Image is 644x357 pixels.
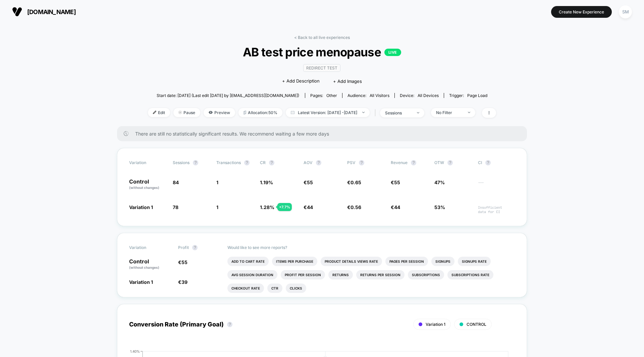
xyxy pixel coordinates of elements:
[359,160,364,165] button: ?
[291,111,294,114] img: calendar
[434,180,445,185] span: 47%
[178,259,187,265] span: €
[303,64,340,72] span: Redirect Test
[485,160,491,165] button: ?
[178,245,189,250] span: Profit
[310,93,337,98] div: Pages:
[173,204,178,210] span: 78
[394,180,400,185] span: 55
[362,112,365,113] img: end
[216,204,218,210] span: 1
[391,180,400,185] span: €
[467,322,486,327] span: CONTROL
[281,270,325,279] li: Profit Per Session
[227,245,515,250] p: Would like to see more reports?
[129,259,171,270] p: Control
[449,93,487,98] div: Trigger:
[173,160,190,165] span: Sessions
[478,160,515,165] span: CI
[478,181,515,190] span: ---
[328,270,353,279] li: Returns
[326,93,337,98] span: other
[286,108,370,117] span: Latest Version: [DATE] - [DATE]
[418,93,439,98] span: all devices
[216,160,241,165] span: Transactions
[181,279,187,285] span: 39
[304,160,313,165] span: AOV
[148,108,170,117] span: Edit
[316,160,321,165] button: ?
[436,110,463,115] div: No Filter
[286,284,306,293] li: Clicks
[129,245,166,250] span: Variation
[431,257,454,266] li: Signups
[458,257,491,266] li: Signups Rate
[244,160,250,165] button: ?
[129,204,153,210] span: Variation 1
[260,204,274,210] span: 1.28 %
[307,204,313,210] span: 44
[129,186,159,190] span: (without changes)
[129,265,159,269] span: (without changes)
[304,180,313,185] span: €
[347,204,361,210] span: €
[216,180,218,185] span: 1
[307,180,313,185] span: 55
[10,6,78,17] button: [DOMAIN_NAME]
[192,245,198,250] button: ?
[178,279,187,285] span: €
[447,160,453,165] button: ?
[347,93,389,98] div: Audience:
[551,6,612,18] button: Create New Experience
[370,93,389,98] span: All Visitors
[173,180,179,185] span: 84
[227,284,264,293] li: Checkout Rate
[269,160,274,165] button: ?
[467,93,487,98] span: Page Load
[173,108,200,117] span: Pause
[153,111,156,114] img: edit
[411,160,416,165] button: ?
[434,160,471,165] span: OTW
[181,259,187,265] span: 55
[272,257,317,266] li: Items Per Purchase
[282,78,320,85] span: + Add Description
[27,8,76,15] span: [DOMAIN_NAME]
[238,108,282,117] span: Allocation: 50%
[193,160,198,165] button: ?
[447,270,493,279] li: Subscriptions Rate
[204,108,235,117] span: Preview
[227,257,269,266] li: Add To Cart Rate
[373,108,380,118] span: |
[384,49,401,56] p: LIVE
[277,203,292,211] div: + 7.7 %
[478,205,515,214] span: Insufficient data for CI
[408,270,444,279] li: Subscriptions
[356,270,405,279] li: Returns Per Session
[267,284,282,293] li: Ctr
[130,349,140,353] tspan: 1.40%
[417,112,419,113] img: end
[227,270,277,279] li: Avg Session Duration
[227,322,232,327] button: ?
[394,93,444,98] span: Device:
[129,279,153,285] span: Variation 1
[347,180,361,185] span: €
[333,79,362,84] span: + Add Images
[260,160,266,165] span: CR
[434,204,445,210] span: 53%
[385,257,428,266] li: Pages Per Session
[394,204,400,210] span: 44
[178,111,182,114] img: end
[244,111,246,114] img: rebalance
[351,204,361,210] span: 0.56
[294,35,350,40] a: < Back to all live experiences
[351,180,361,185] span: 0.65
[157,93,299,98] span: Start date: [DATE] (Last edit [DATE] by [EMAIL_ADDRESS][DOMAIN_NAME])
[12,7,22,17] img: Visually logo
[385,110,412,115] div: sessions
[391,160,408,165] span: Revenue
[135,131,514,137] span: There are still no statistically significant results. We recommend waiting a few more days
[391,204,400,210] span: €
[617,5,634,19] button: SM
